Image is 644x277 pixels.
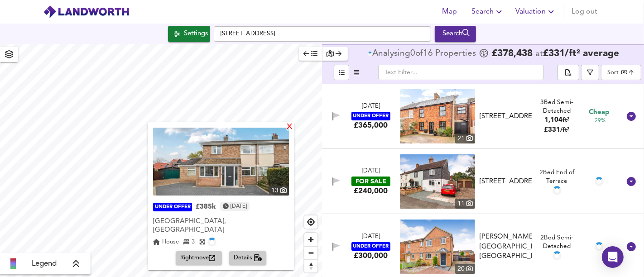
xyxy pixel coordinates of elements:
[400,89,475,143] a: property thumbnail 21
[153,217,289,235] div: [GEOGRAPHIC_DATA], [GEOGRAPHIC_DATA]
[544,127,570,134] span: £ 331
[153,128,289,196] a: property thumbnail 13
[168,26,210,42] button: Settings
[304,260,317,272] span: Reset bearing to north
[480,232,532,261] div: [PERSON_NAME][GEOGRAPHIC_DATA], [GEOGRAPHIC_DATA]
[214,26,431,42] input: Enter a location...
[184,28,208,40] div: Settings
[535,50,543,58] span: at
[176,251,222,265] button: Rightmove
[455,134,475,143] div: 21
[435,26,476,42] button: Search
[439,5,461,18] span: Map
[304,215,317,229] button: Find my location
[153,216,289,236] div: Manor Way, Cotton End
[400,154,475,209] a: property thumbnail 11
[536,168,578,186] div: 2 Bed End of Terrace
[400,154,475,209] img: property thumbnail
[269,186,289,196] div: 13
[368,49,478,58] div: of Propert ies
[561,127,570,133] span: / ft²
[400,89,475,143] img: property thumbnail
[378,65,544,80] input: Text Filter...
[354,120,388,130] div: £365,000
[562,117,569,123] span: ft²
[196,203,216,212] div: £385k
[471,5,505,18] span: Search
[455,199,475,209] div: 11
[435,26,476,42] div: Run Your Search
[512,3,560,21] button: Valuation
[362,102,380,111] div: [DATE]
[536,234,578,251] div: 2 Bed Semi-Detached
[437,28,474,40] div: Search
[43,5,130,19] img: logo
[626,176,637,187] svg: Show Details
[153,238,179,247] div: House
[400,220,475,274] img: property thumbnail
[153,128,289,196] img: property thumbnail
[229,251,267,265] button: Details
[515,5,557,18] span: Valuation
[231,202,247,211] time: Saturday, April 26, 2025 at 11:32:03 AM
[400,220,475,274] a: property thumbnail 20
[32,258,57,269] span: Legend
[435,3,464,21] button: Map
[362,167,380,176] div: [DATE]
[544,117,562,124] span: 1,104
[372,49,410,58] div: Analysing
[410,49,415,58] span: 0
[286,123,293,132] div: X
[568,3,601,21] button: Log out
[168,26,210,42] div: Click to configure Search Settings
[607,68,619,77] div: Sort
[180,253,217,263] span: Rightmove
[304,247,317,259] span: Zoom out
[351,177,390,186] div: FOR SALE
[536,98,578,116] div: 3 Bed Semi-Detached
[455,264,475,274] div: 20
[351,112,390,120] div: UNDER OFFER
[468,3,508,21] button: Search
[626,111,637,122] svg: Show Details
[304,259,317,272] button: Reset bearing to north
[354,251,388,261] div: £300,000
[572,5,597,18] span: Log out
[234,253,262,263] span: Details
[589,108,610,117] span: Cheap
[593,117,606,125] span: -29%
[492,49,533,58] span: £ 378,438
[362,233,380,241] div: [DATE]
[304,233,317,246] button: Zoom in
[351,242,390,251] div: UNDER OFFER
[480,112,532,121] div: [STREET_ADDRESS]
[153,203,192,212] div: UNDER OFFER
[176,251,226,265] a: Rightmove
[543,49,619,58] span: £ 331 / ft² average
[626,241,637,252] svg: Show Details
[601,65,641,80] div: Sort
[183,238,195,247] div: 3
[423,49,433,58] span: 16
[557,65,579,80] div: split button
[480,177,532,186] div: [STREET_ADDRESS]
[602,246,624,268] div: Open Intercom Messenger
[322,149,644,214] div: [DATE]FOR SALE£240,000 property thumbnail 11 [STREET_ADDRESS]2Bed End of Terrace
[354,186,388,196] div: £240,000
[304,246,317,259] button: Zoom out
[322,84,644,149] div: [DATE]UNDER OFFER£365,000 property thumbnail 21 [STREET_ADDRESS]3Bed Semi-Detached1,104ft²£331/ft...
